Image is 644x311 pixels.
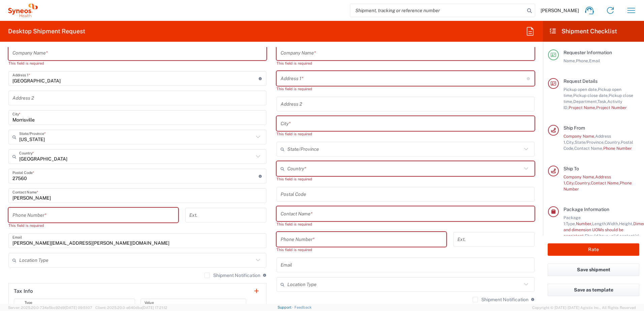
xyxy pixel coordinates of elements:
a: Feedback [294,305,312,309]
span: Type, [566,221,576,226]
input: Shipment, tracking or reference number [350,4,525,17]
label: Shipment Notification [473,297,528,302]
span: Request Details [563,78,598,84]
span: [DATE] 09:51:07 [65,306,92,310]
span: Contact Name, [574,146,603,151]
span: City, [566,180,575,185]
h2: Shipment Checklist [549,27,617,35]
button: Save shipment [548,264,639,276]
span: Contact Name, [591,180,620,185]
span: Number, [576,221,592,226]
span: Task, [598,99,607,104]
button: Save as template [548,284,639,296]
span: [PERSON_NAME] [541,7,579,13]
span: Package 1: [563,215,581,226]
span: [DATE] 17:21:12 [142,306,167,310]
div: This field is required [277,86,535,92]
div: This field is required [277,176,535,182]
span: Ship From [563,125,585,131]
div: This field is required [277,247,446,253]
span: Width, [607,221,619,226]
span: Copyright © [DATE]-[DATE] Agistix Inc., All Rights Reserved [532,305,636,311]
span: Phone Number [603,146,632,151]
span: Company Name, [563,134,595,139]
div: This field is required [8,60,266,66]
div: This field is required [8,222,178,229]
span: Department, [573,99,598,104]
span: Server: 2025.20.0-734e5bc92d9 [8,306,92,310]
span: Client: 2025.20.0-e640dba [95,306,167,310]
span: Package Information [563,207,609,212]
span: Phone, [576,58,589,63]
span: Country, [605,140,621,145]
span: Ship To [563,166,579,171]
span: Email [589,58,600,63]
span: State/Province, [575,140,605,145]
span: Height, [619,221,633,226]
label: Shipment Notification [204,273,260,278]
span: Requester Information [563,50,612,55]
h2: Tax Info [14,288,33,295]
button: Rate [548,243,639,256]
div: This field is required [277,221,535,227]
span: Project Name, [569,105,596,110]
span: City, [566,140,575,145]
span: Company Name, [563,174,595,179]
div: This field is required [277,60,535,66]
span: Pickup open date, [563,87,598,92]
span: Pickup close date, [573,93,609,98]
div: This field is required [277,131,535,137]
span: Should have valid content(s) [585,233,639,238]
a: Support [278,305,294,309]
span: Name, [563,58,576,63]
span: Country, [575,180,591,185]
h2: Desktop Shipment Request [8,27,85,35]
span: Length, [592,221,607,226]
span: Project Number [596,105,627,110]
